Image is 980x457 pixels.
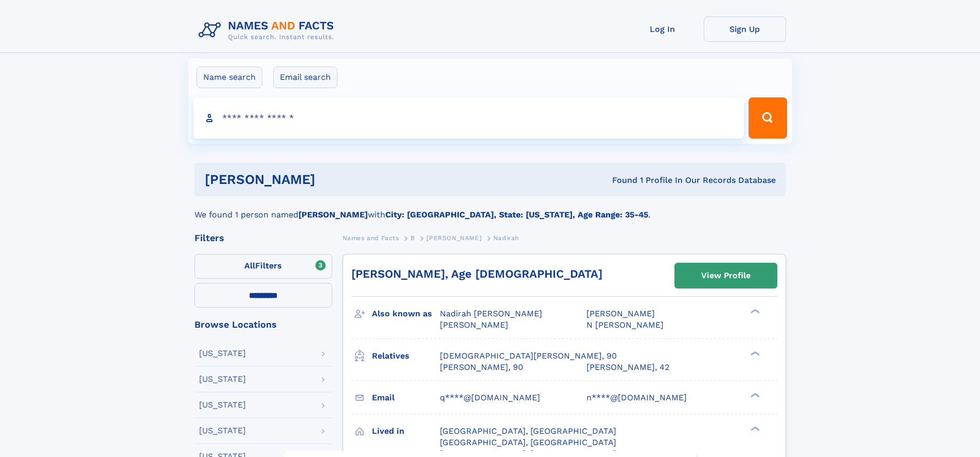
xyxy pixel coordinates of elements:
[298,210,368,219] b: [PERSON_NAME]
[194,254,332,279] label: Filters
[440,320,508,330] span: [PERSON_NAME]
[426,231,482,244] a: [PERSON_NAME]
[193,97,744,139] input: search input
[675,263,777,288] a: View Profile
[199,349,246,358] div: [US_STATE]
[748,392,760,398] div: ❯
[748,308,760,315] div: ❯
[372,389,440,407] h3: Email
[586,320,664,330] span: N [PERSON_NAME]
[586,362,669,373] a: [PERSON_NAME], 42
[194,320,332,329] div: Browse Locations
[701,264,751,287] div: View Profile
[411,231,415,244] a: B
[440,437,616,447] span: [GEOGRAPHIC_DATA], [GEOGRAPHIC_DATA]
[440,426,616,436] span: [GEOGRAPHIC_DATA], [GEOGRAPHIC_DATA]
[440,309,542,318] span: Nadirah [PERSON_NAME]
[748,350,760,357] div: ❯
[704,16,786,42] a: Sign Up
[749,97,787,139] button: Search Button
[426,234,482,242] span: [PERSON_NAME]
[199,401,246,409] div: [US_STATE]
[411,234,415,242] span: B
[205,173,464,186] h1: [PERSON_NAME]
[372,347,440,365] h3: Relatives
[385,210,648,219] b: City: [GEOGRAPHIC_DATA], State: [US_STATE], Age Range: 35-45
[194,16,343,44] img: Logo Names and Facts
[748,425,760,432] div: ❯
[194,196,786,221] div: We found 1 person named with .
[586,309,655,318] span: [PERSON_NAME]
[343,231,399,244] a: Names and Facts
[440,350,617,362] a: [DEMOGRAPHIC_DATA][PERSON_NAME], 90
[351,267,602,280] a: [PERSON_NAME], Age [DEMOGRAPHIC_DATA]
[372,305,440,323] h3: Also known as
[197,66,262,88] label: Name search
[199,375,246,383] div: [US_STATE]
[199,427,246,435] div: [US_STATE]
[440,362,523,373] a: [PERSON_NAME], 90
[621,16,704,42] a: Log In
[493,234,519,242] span: Nadirah
[194,233,332,243] div: Filters
[244,261,255,270] span: All
[464,175,776,186] div: Found 1 Profile In Our Records Database
[273,66,337,88] label: Email search
[372,422,440,440] h3: Lived in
